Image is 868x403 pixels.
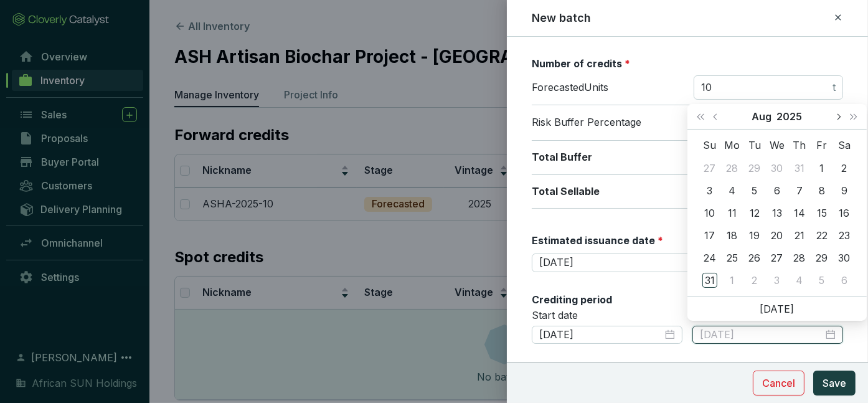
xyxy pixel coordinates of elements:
[811,157,833,179] td: 2025-08-01
[792,206,807,220] div: 14
[747,161,762,176] div: 29
[766,202,788,224] td: 2025-08-13
[700,328,823,342] input: Select date
[747,273,762,288] div: 2
[766,247,788,269] td: 2025-08-27
[766,224,788,247] td: 2025-08-20
[770,183,785,198] div: 6
[747,183,762,198] div: 5
[532,57,630,70] label: Number of credits
[692,104,709,129] button: Last year (Control + left)
[788,179,811,202] td: 2025-08-07
[743,202,766,224] td: 2025-08-12
[743,269,766,292] td: 2025-09-02
[539,256,823,270] input: Select date
[532,81,681,95] p: Forecasted Units
[833,81,836,95] span: t
[811,224,833,247] td: 2025-08-22
[539,328,663,342] input: Select date
[837,206,852,220] div: 16
[766,269,788,292] td: 2025-09-03
[532,234,663,247] label: Estimated issuance date
[747,228,762,243] div: 19
[792,273,807,288] div: 4
[699,224,721,247] td: 2025-08-17
[811,135,833,157] th: Fr
[823,376,846,391] span: Save
[833,179,856,202] td: 2025-08-09
[702,161,717,176] div: 27
[721,202,743,224] td: 2025-08-11
[702,206,717,220] div: 10
[699,202,721,224] td: 2025-08-10
[833,135,856,157] th: Sa
[699,135,721,157] th: Su
[837,228,852,243] div: 23
[743,157,766,179] td: 2025-07-29
[814,161,829,176] div: 1
[811,202,833,224] td: 2025-08-15
[792,250,807,265] div: 28
[766,135,788,157] th: We
[833,202,856,224] td: 2025-08-16
[814,183,829,198] div: 8
[762,376,795,391] span: Cancel
[743,247,766,269] td: 2025-08-26
[725,183,740,198] div: 4
[837,273,852,288] div: 6
[725,161,740,176] div: 28
[702,250,717,265] div: 24
[532,10,592,26] h2: New batch
[770,161,785,176] div: 30
[788,157,811,179] td: 2025-07-31
[743,179,766,202] td: 2025-08-05
[721,179,743,202] td: 2025-08-04
[833,224,856,247] td: 2025-08-23
[532,151,681,164] p: Total Buffer
[770,250,785,265] div: 27
[770,228,785,243] div: 20
[699,269,721,292] td: 2025-08-31
[532,116,681,130] p: Risk Buffer Percentage
[792,228,807,243] div: 21
[788,224,811,247] td: 2025-08-21
[833,269,856,292] td: 2025-09-06
[837,161,852,176] div: 2
[811,247,833,269] td: 2025-08-29
[813,371,856,396] button: Save
[760,303,795,315] a: [DATE]
[753,371,804,396] button: Cancel
[699,157,721,179] td: 2025-07-27
[532,293,612,306] label: Crediting period
[830,104,846,129] button: Next month (PageDown)
[725,228,740,243] div: 18
[777,104,803,129] button: Choose a year
[788,247,811,269] td: 2025-08-28
[702,228,717,243] div: 17
[788,269,811,292] td: 2025-09-04
[792,183,807,198] div: 7
[725,206,740,220] div: 11
[752,104,772,129] button: Choose a month
[699,247,721,269] td: 2025-08-24
[837,250,852,265] div: 30
[721,269,743,292] td: 2025-09-01
[721,157,743,179] td: 2025-07-28
[721,247,743,269] td: 2025-08-25
[699,179,721,202] td: 2025-08-03
[702,183,717,198] div: 3
[846,104,862,129] button: Next year (Control + right)
[837,183,852,198] div: 9
[721,135,743,157] th: Mo
[743,135,766,157] th: Tu
[833,247,856,269] td: 2025-08-30
[792,161,807,176] div: 31
[770,206,785,220] div: 13
[814,273,829,288] div: 5
[532,185,681,199] p: Total Sellable
[814,206,829,220] div: 15
[766,179,788,202] td: 2025-08-06
[811,179,833,202] td: 2025-08-08
[788,202,811,224] td: 2025-08-14
[709,104,725,129] button: Previous month (PageUp)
